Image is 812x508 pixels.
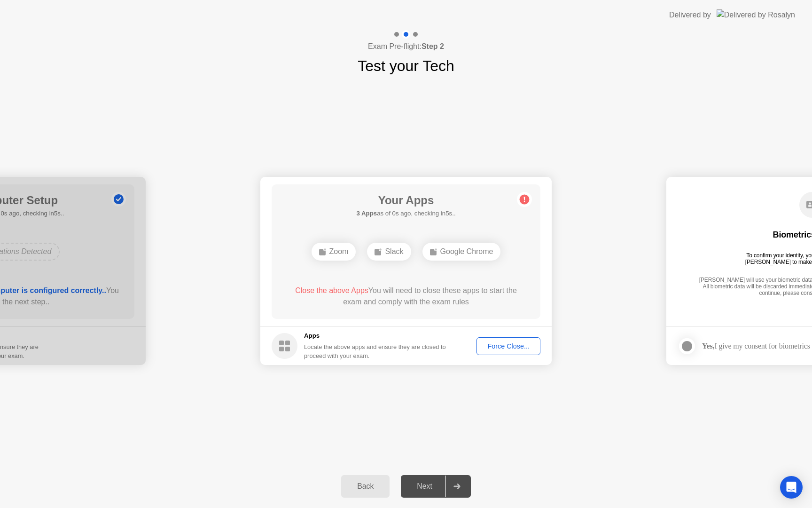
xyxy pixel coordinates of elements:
[295,286,368,294] span: Close the above Apps
[356,210,377,217] b: 3 Apps
[422,42,444,50] b: Step 2
[312,243,356,261] div: Zoom
[341,475,390,498] button: Back
[358,55,454,77] h1: Test your Tech
[356,192,455,209] h1: Your Apps
[422,243,501,261] div: Google Chrome
[304,331,446,341] h5: Apps
[401,475,471,498] button: Next
[368,41,444,52] h4: Exam Pre-flight:
[669,9,711,21] div: Delivered by
[367,243,411,261] div: Slack
[702,342,714,350] strong: Yes,
[285,285,527,308] div: You will need to close these apps to start the exam and comply with the exam rules
[344,482,387,491] div: Back
[717,9,795,20] img: Delivered by Rosalyn
[780,476,803,499] div: Open Intercom Messenger
[304,342,446,360] div: Locate the above apps and ensure they are closed to proceed with your exam.
[356,209,455,218] h5: as of 0s ago, checking in5s..
[480,342,537,350] div: Force Close...
[476,337,540,355] button: Force Close...
[404,482,445,491] div: Next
